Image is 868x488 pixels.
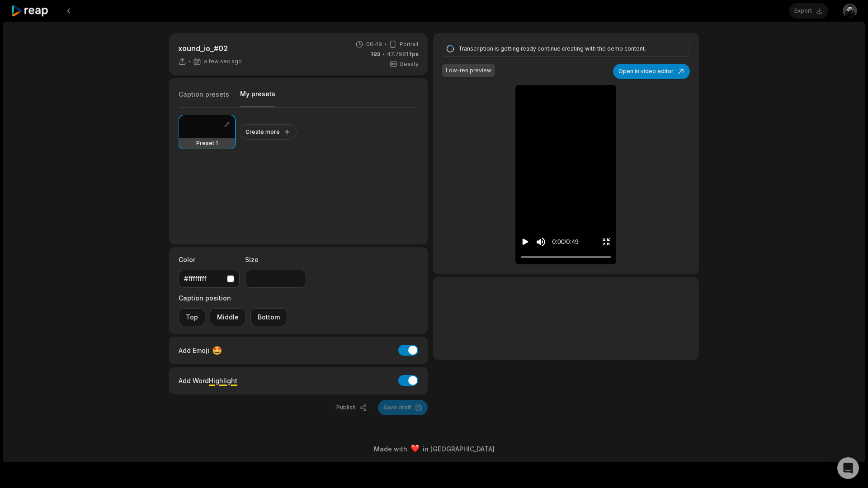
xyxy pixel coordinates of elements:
[400,40,419,48] span: Portrait
[212,344,222,357] span: 🤩
[179,255,240,264] label: Color
[552,237,578,247] div: 0:00 / 0:49
[521,234,530,250] button: Play video
[11,444,857,454] div: Made with in [GEOGRAPHIC_DATA]
[330,400,373,415] button: Publish
[240,124,297,140] button: Create more
[250,308,287,326] button: Bottom
[613,64,690,79] button: Open in video editor
[411,445,419,453] img: heart emoji
[602,234,611,250] button: Exit fullscreen
[179,293,287,303] label: Caption position
[446,66,491,75] div: Low-res preview
[179,270,240,288] button: #ffffffff
[240,89,275,107] button: My presets
[535,236,547,248] button: Mute sound
[410,51,419,57] span: fps
[179,90,229,107] button: Caption presets
[178,43,242,54] p: xound_io_#02
[458,45,671,53] div: Transcription is getting ready continue creating with the demo content.
[179,346,209,355] span: Add Emoji
[184,274,223,283] div: #ffffffff
[366,40,382,48] span: 00:49
[837,457,859,479] div: Open Intercom Messenger
[196,140,218,147] h3: Preset 1
[245,255,306,264] label: Size
[179,375,237,387] div: Add Word
[204,58,242,65] span: a few sec ago
[210,308,246,326] button: Middle
[387,50,419,58] span: 47.7981
[209,377,237,385] span: Highlight
[400,60,419,68] span: Beasty
[179,308,205,326] button: Top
